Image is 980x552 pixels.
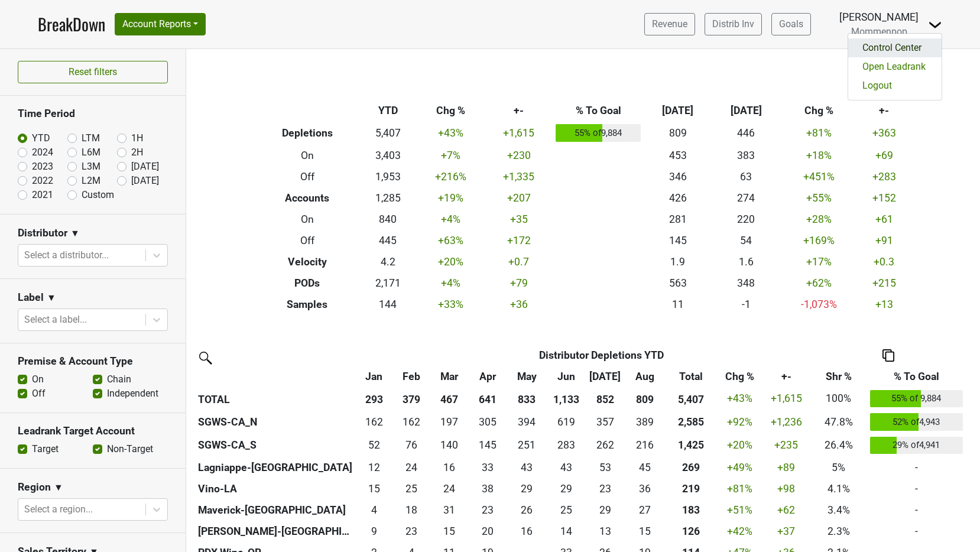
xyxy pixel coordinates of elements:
[848,76,942,95] a: Logout
[485,166,553,187] td: +1,335
[857,100,911,121] th: +-
[718,457,762,478] td: +49 %
[644,13,695,35] a: Revenue
[780,100,857,121] th: Chg %
[392,345,810,366] th: Distributor Depletions YTD
[507,499,548,521] td: 25.949
[255,187,359,209] th: Accounts
[485,251,553,272] td: +0.7
[588,460,622,475] div: 53
[417,166,485,187] td: +216 %
[485,294,553,315] td: +36
[255,272,359,294] th: PODs
[430,387,469,411] th: 467
[664,410,718,434] th: 2585.353
[395,481,427,496] div: 25
[625,457,665,478] td: 44.734
[195,348,214,366] img: filter
[857,272,911,294] td: +215
[625,521,665,542] td: 15.383
[780,230,857,251] td: +169 %
[664,457,718,478] th: 269.116
[547,410,585,434] td: 619.255
[195,387,355,411] th: TOTAL
[359,209,417,230] td: 840
[509,502,544,518] div: 26
[644,100,712,121] th: [DATE]
[667,437,715,453] div: 1,425
[355,478,392,499] td: 15.326
[430,457,469,478] td: 16.233
[780,294,857,315] td: -1,073 %
[553,100,644,121] th: % To Goal
[625,410,665,434] td: 388.676
[664,434,718,457] th: 1425.242
[851,26,907,37] span: Mommenpop
[82,131,100,145] label: LTM
[472,524,504,539] div: 20
[355,521,392,542] td: 9.439
[718,478,762,499] td: +81 %
[469,387,506,411] th: 641
[810,478,867,499] td: 4.1%
[195,410,355,434] th: SGWS-CA_N
[765,414,807,430] div: +1,236
[82,145,100,160] label: L6M
[762,366,810,387] th: +-: activate to sort column ascending
[395,460,427,475] div: 24
[857,145,911,166] td: +69
[359,294,417,315] td: 144
[32,372,44,387] label: On
[355,387,392,411] th: 293
[54,480,63,495] span: ▼
[667,502,715,518] div: 183
[705,13,762,35] a: Distrib Inv
[417,121,485,145] td: +43 %
[928,18,942,32] img: Dropdown Menu
[644,251,712,272] td: 1.9
[780,166,857,187] td: +451 %
[355,434,392,457] td: 52.29
[771,392,802,404] span: +1,615
[867,521,966,542] td: -
[485,230,553,251] td: +172
[810,366,867,387] th: Shr %: activate to sort column ascending
[485,100,553,121] th: +-
[355,410,392,434] td: 162.203
[765,460,807,475] div: +89
[628,524,661,539] div: 15
[395,502,427,518] div: 18
[18,355,168,368] h3: Premise & Account Type
[712,272,780,294] td: 348
[628,502,661,518] div: 27
[255,209,359,230] th: On
[433,481,466,496] div: 24
[255,251,359,272] th: Velocity
[32,188,53,202] label: 2021
[550,460,582,475] div: 43
[644,272,712,294] td: 563
[585,457,625,478] td: 53.432
[417,100,485,121] th: Chg %
[469,499,506,521] td: 23.366
[359,251,417,272] td: 4.2
[358,414,390,430] div: 162
[430,478,469,499] td: 23.841
[509,460,544,475] div: 43
[358,524,390,539] div: 9
[771,13,811,35] a: Goals
[810,410,867,434] td: 47.8%
[433,414,466,430] div: 197
[547,366,585,387] th: Jun: activate to sort column ascending
[359,166,417,187] td: 1,953
[727,392,752,404] span: +43%
[625,499,665,521] td: 26.867
[867,457,966,478] td: -
[392,434,430,457] td: 75.765
[765,502,807,518] div: +62
[644,121,712,145] td: 809
[359,272,417,294] td: 2,171
[628,437,661,453] div: 216
[628,414,661,430] div: 389
[469,366,506,387] th: Apr: activate to sort column ascending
